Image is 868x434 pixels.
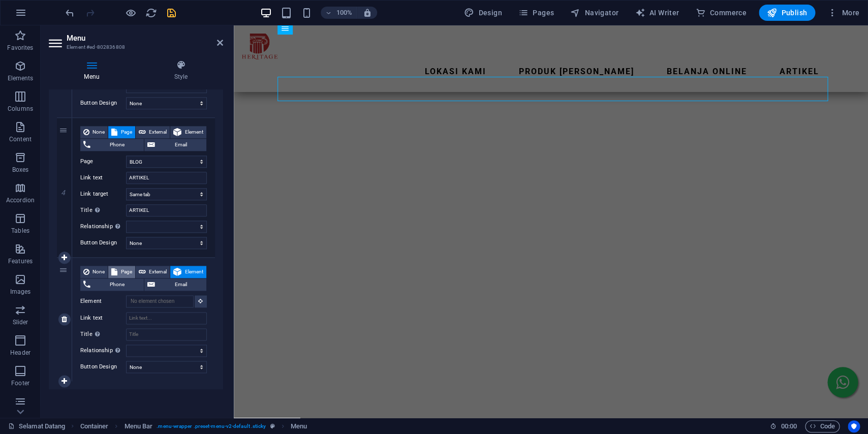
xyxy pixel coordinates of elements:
span: More [827,8,859,18]
button: Navigator [566,5,623,21]
button: reload [145,7,157,19]
i: Reload page [145,7,157,19]
p: Content [9,135,32,143]
button: Publish [759,5,815,21]
p: Elements [8,74,34,82]
span: Code [810,420,835,432]
button: Phone [80,139,144,151]
button: None [80,266,108,278]
input: No element chosen [126,295,194,307]
button: External [136,126,170,138]
span: External [149,126,167,138]
label: Relationship [80,221,126,233]
label: Relationship [80,345,126,357]
p: Slider [13,318,28,326]
span: Element [184,126,203,138]
button: 100% [321,7,357,19]
label: Link target [80,188,126,200]
p: Features [8,257,33,265]
input: Link text... [126,312,207,324]
button: More [823,5,863,21]
button: Phone [80,278,144,291]
button: save [165,7,177,19]
i: Undo: Change menu items (Ctrl+Z) [64,7,76,19]
div: Design (Ctrl+Alt+Y) [460,5,506,21]
input: Title [126,328,207,340]
button: Page [108,126,135,138]
label: Link text [80,312,126,324]
i: Save (Ctrl+S) [166,7,177,19]
span: Publish [767,8,807,18]
span: Navigator [570,8,618,18]
span: AI Writer [635,8,679,18]
label: Button Design [80,97,126,109]
button: Code [805,420,840,432]
button: None [80,126,108,138]
label: Title [80,204,126,216]
i: This element is a customizable preset [270,423,274,429]
span: Phone [94,278,141,291]
span: Commerce [695,8,747,18]
a: Click to cancel selection. Double-click to open Pages [8,420,65,432]
p: Favorites [7,44,33,52]
p: Header [10,349,30,357]
label: Link text [80,172,126,184]
label: Page [80,156,126,168]
h2: Menu [67,34,223,43]
button: Usercentrics [848,420,860,432]
h4: Style [139,60,223,81]
h6: 100% [336,7,352,19]
button: External [136,266,170,278]
em: 4 [56,189,71,197]
h6: Session time [770,420,797,432]
button: Element [170,126,206,138]
input: Title [126,204,207,216]
button: Click here to leave preview mode and continue editing [125,7,137,19]
span: Page [120,126,132,138]
span: Email [158,139,203,151]
button: Email [144,278,206,291]
label: Title [80,328,126,340]
span: : [788,422,789,430]
span: Page [120,266,132,278]
span: 00 00 [781,420,796,432]
h4: Menu [49,60,139,81]
label: Element [80,295,126,307]
p: Footer [11,379,29,387]
button: Email [144,139,206,151]
button: AI Writer [631,5,683,21]
span: Design [464,8,502,18]
span: . menu-wrapper .preset-menu-v2-default .sticky [157,420,266,432]
label: Button Design [80,237,126,249]
span: Pages [518,8,554,18]
p: Accordion [6,196,35,204]
p: Columns [8,105,33,113]
span: Click to select. Double-click to edit [125,420,153,432]
span: External [149,266,167,278]
button: Page [108,266,135,278]
span: Click to select. Double-click to edit [80,420,109,432]
p: Tables [11,227,29,235]
span: Element [184,266,203,278]
h3: Element #ed-802836808 [67,43,203,52]
button: Commerce [691,5,751,21]
button: Element [170,266,206,278]
nav: breadcrumb [80,420,307,432]
span: Email [158,278,203,291]
input: Link text... [126,172,207,184]
p: Images [10,288,31,296]
label: Button Design [80,361,126,373]
button: undo [64,7,76,19]
span: Click to select. Double-click to edit [291,420,307,432]
button: Pages [514,5,558,21]
button: Design [460,5,506,21]
span: None [92,126,105,138]
span: None [92,266,105,278]
span: Phone [94,139,141,151]
p: Boxes [12,166,29,174]
i: On resize automatically adjust zoom level to fit chosen device. [362,8,371,17]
